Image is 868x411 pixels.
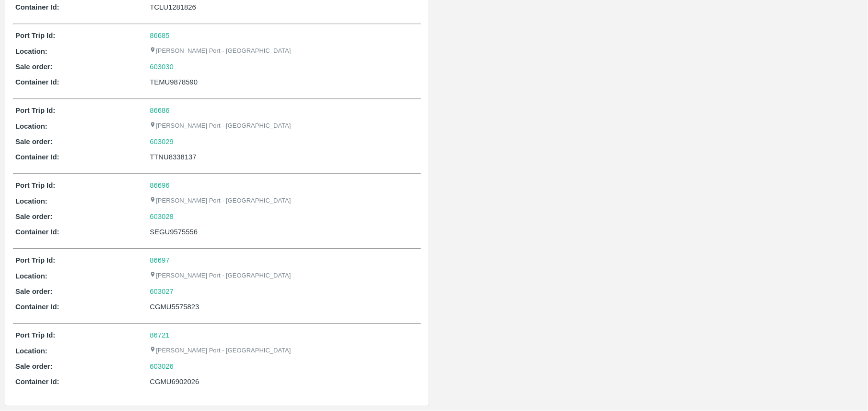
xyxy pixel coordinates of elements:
[150,47,291,56] p: [PERSON_NAME] Port - [GEOGRAPHIC_DATA]
[15,228,59,236] b: Container Id:
[15,32,55,39] b: Port Trip Id:
[15,3,59,11] b: Container Id:
[150,32,169,39] a: 86685
[15,363,53,370] b: Sale order:
[150,346,291,355] p: [PERSON_NAME] Port - [GEOGRAPHIC_DATA]
[15,272,47,280] b: Location:
[15,138,53,145] b: Sale order:
[15,107,55,114] b: Port Trip Id:
[15,256,55,264] b: Port Trip Id:
[150,2,419,12] div: TCLU1281826
[15,181,55,189] b: Port Trip Id:
[150,361,174,372] a: 603026
[15,122,47,130] b: Location:
[150,61,174,72] a: 603030
[150,256,169,264] a: 86697
[15,331,55,339] b: Port Trip Id:
[150,77,419,87] div: TEMU9878590
[15,48,47,55] b: Location:
[150,302,419,312] div: CGMU5575823
[150,152,419,162] div: TTNU8338137
[15,347,47,355] b: Location:
[15,378,59,386] b: Container Id:
[150,271,291,280] p: [PERSON_NAME] Port - [GEOGRAPHIC_DATA]
[150,376,419,387] div: CGMU6902026
[150,196,291,205] p: [PERSON_NAME] Port - [GEOGRAPHIC_DATA]
[15,213,53,220] b: Sale order:
[15,153,59,161] b: Container Id:
[150,331,169,339] a: 86721
[150,136,174,147] a: 603029
[150,286,174,297] a: 603027
[15,197,47,205] b: Location:
[150,181,169,189] a: 86696
[15,78,59,86] b: Container Id:
[150,227,419,237] div: SEGU9575556
[15,288,53,295] b: Sale order:
[15,303,59,311] b: Container Id:
[150,121,291,131] p: [PERSON_NAME] Port - [GEOGRAPHIC_DATA]
[150,211,174,222] a: 603028
[15,63,53,71] b: Sale order:
[150,107,169,114] a: 86686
